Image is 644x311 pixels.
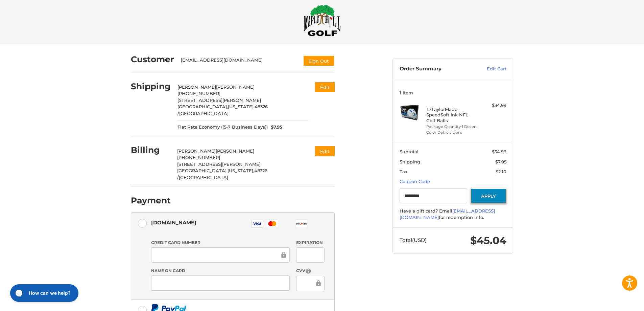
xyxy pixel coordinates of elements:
[177,104,268,116] span: 48326 /
[470,234,506,247] span: $45.04
[471,188,506,203] button: Apply
[228,104,255,109] span: [US_STATE],
[268,124,283,131] span: $7.95
[400,90,506,95] h3: 1 Item
[177,84,216,90] span: [PERSON_NAME]
[131,54,174,65] h2: Customer
[304,4,341,36] img: Maple Hill Golf
[131,195,171,206] h2: Payment
[228,168,254,173] span: [US_STATE],
[426,107,478,123] h4: 1 x TaylorMade SpeedSoft Ink NFL Golf Balls
[495,159,506,164] span: $7.95
[400,149,419,154] span: Subtotal
[177,161,261,167] span: [STREET_ADDRESS][PERSON_NAME]
[151,268,290,274] label: Name on Card
[400,169,407,174] span: Tax
[177,148,216,154] span: [PERSON_NAME]
[216,148,254,154] span: [PERSON_NAME]
[472,66,506,72] a: Edit Cart
[179,111,229,116] span: [GEOGRAPHIC_DATA]
[400,66,472,72] h3: Order Summary
[315,146,335,156] button: Edit
[151,217,196,228] div: [DOMAIN_NAME]
[177,168,267,180] span: 48326 /
[426,130,478,135] li: Color Detroit Lions
[179,175,228,180] span: [GEOGRAPHIC_DATA]
[400,208,506,221] div: Have a gift card? Email for redemption info.
[131,81,171,92] h2: Shipping
[315,82,335,92] button: Edit
[7,282,80,304] iframe: Gorgias live chat messenger
[131,145,170,155] h2: Billing
[151,240,290,246] label: Credit Card Number
[303,55,335,66] button: Sign Out
[177,104,228,109] span: [GEOGRAPHIC_DATA],
[177,155,220,160] span: [PHONE_NUMBER]
[181,57,296,66] div: [EMAIL_ADDRESS][DOMAIN_NAME]
[177,97,261,103] span: [STREET_ADDRESS][PERSON_NAME]
[216,84,255,90] span: [PERSON_NAME]
[492,149,506,154] span: $34.99
[177,124,268,131] span: Flat Rate Economy ((5-7 Business Days))
[480,102,506,109] div: $34.99
[177,168,228,173] span: [GEOGRAPHIC_DATA],
[177,91,220,96] span: [PHONE_NUMBER]
[496,169,506,174] span: $2.10
[296,240,324,246] label: Expiration
[400,188,468,203] input: Gift Certificate or Coupon Code
[400,237,427,243] span: Total (USD)
[400,179,430,184] a: Coupon Code
[400,159,420,164] span: Shipping
[426,124,478,130] li: Package Quantity 1 Dozen
[296,268,324,274] label: CVV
